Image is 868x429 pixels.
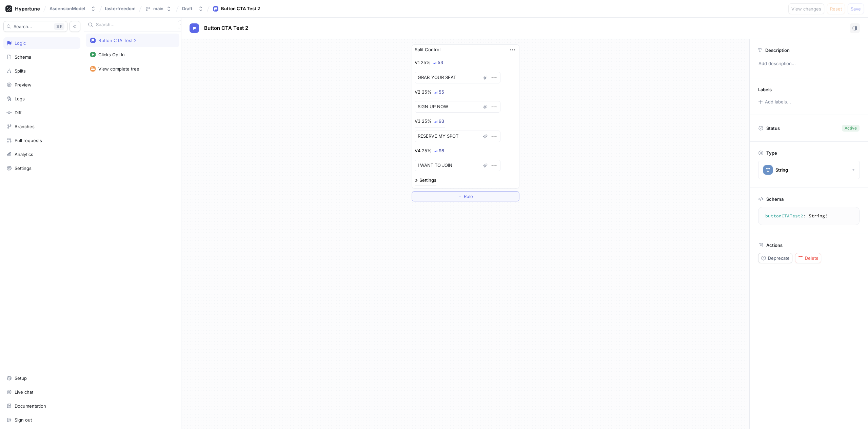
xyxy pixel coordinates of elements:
[845,125,857,131] div: Active
[15,82,32,87] div: Preview
[851,7,861,11] span: Save
[3,21,67,32] button: Search...K
[415,101,500,113] textarea: SIGN UP NOW
[827,3,845,14] button: Reset
[458,194,462,198] span: ＋
[50,6,85,12] div: AscensionModel
[422,149,432,153] div: 25%
[415,160,500,171] textarea: I WANT TO JOIN
[422,90,432,94] div: 25%
[415,131,500,142] textarea: RESERVE MY SPOT
[439,119,444,123] div: 93
[439,149,444,153] div: 98
[421,60,431,65] div: 25%
[805,256,818,260] span: Delete
[15,110,22,115] div: Diff
[758,161,860,179] button: String
[795,253,821,263] button: Delete
[830,7,842,11] span: Reset
[98,38,137,43] div: Button CTA Test 2
[47,3,99,14] button: AscensionModel
[15,54,31,60] div: Schema
[422,119,432,123] div: 25%
[15,152,33,157] div: Analytics
[15,375,27,381] div: Setup
[105,6,136,11] span: fasterfreedom
[15,417,32,423] div: Sign out
[179,3,206,14] button: Draft
[415,148,420,154] p: V4
[848,3,864,14] button: Save
[761,210,856,222] textarea: buttonCTATest2: String!
[788,3,824,14] button: View changes
[15,96,25,101] div: Logs
[415,72,500,83] textarea: GRAB YOUR SEAT
[142,3,174,14] button: main
[791,7,821,11] span: View changes
[221,5,260,12] div: Button CTA Test 2
[758,87,772,92] p: Labels
[775,167,788,173] div: String
[182,6,193,12] div: Draft
[14,24,32,28] span: Search...
[766,123,780,133] p: Status
[15,40,26,46] div: Logic
[419,178,436,182] div: Settings
[153,6,163,12] div: main
[439,90,444,94] div: 55
[756,97,793,106] button: Add labels...
[15,138,42,143] div: Pull requests
[15,165,32,171] div: Settings
[766,242,783,248] p: Actions
[412,191,519,201] button: ＋Rule
[415,118,420,125] p: V3
[765,47,790,53] p: Description
[438,60,443,65] div: 53
[98,52,125,57] div: Clicks Opt In
[766,196,784,202] p: Schema
[15,389,33,395] div: Live chat
[758,253,792,263] button: Deprecate
[415,59,419,66] p: V1
[768,256,790,260] span: Deprecate
[3,400,80,412] a: Documentation
[204,25,248,31] span: Button CTA Test 2
[54,23,64,30] div: K
[464,194,473,198] span: Rule
[415,89,420,96] p: V2
[766,150,777,156] p: Type
[96,21,165,28] input: Search...
[15,403,46,409] div: Documentation
[15,68,26,74] div: Splits
[415,46,440,53] div: Split Control
[755,58,862,70] p: Add description...
[98,66,139,72] div: View complete tree
[15,124,35,129] div: Branches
